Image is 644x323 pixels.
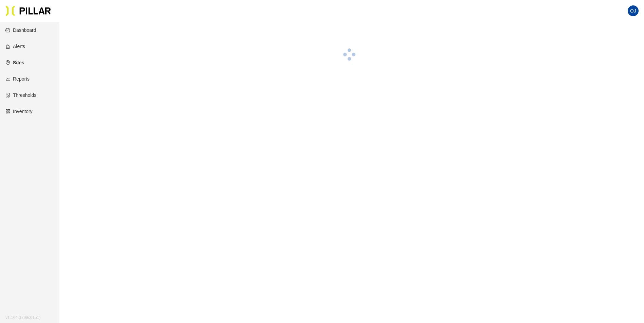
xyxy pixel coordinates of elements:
a: dashboardDashboard [5,27,36,33]
a: line-chartReports [5,76,30,82]
a: qrcodeInventory [5,109,33,114]
a: exceptionThresholds [5,92,36,98]
a: alertAlerts [5,44,25,49]
img: Pillar Technologies [5,5,51,16]
span: OJ [630,5,636,16]
a: environmentSites [5,60,24,65]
